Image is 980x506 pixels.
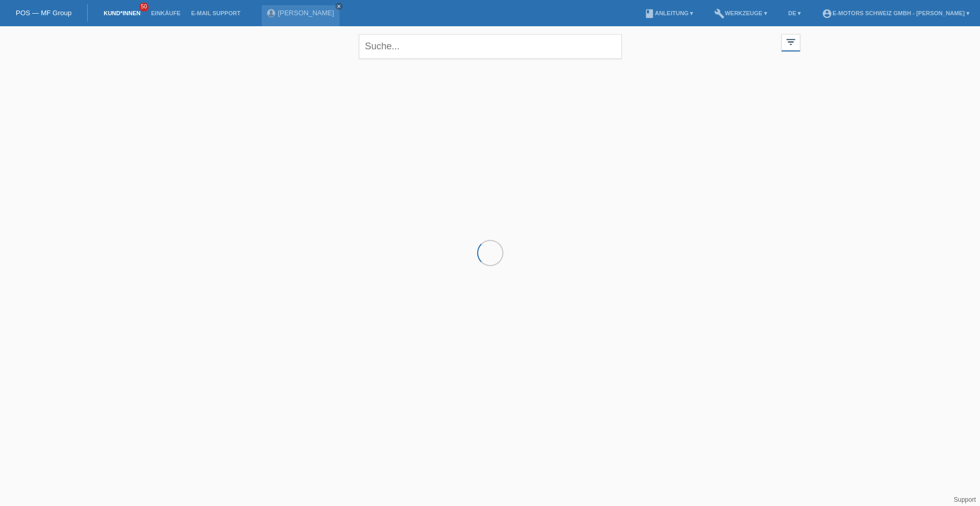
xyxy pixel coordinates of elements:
[954,496,976,503] a: Support
[644,8,655,19] i: book
[817,10,975,16] a: account_circleE-Motors Schweiz GmbH - [PERSON_NAME] ▾
[785,36,797,48] i: filter_list
[16,9,71,17] a: POS — MF Group
[822,8,832,19] i: account_circle
[336,4,342,9] i: close
[98,10,146,16] a: Kund*innen
[186,10,246,16] a: E-Mail Support
[783,10,806,16] a: DE ▾
[639,10,698,16] a: bookAnleitung ▾
[146,10,185,16] a: Einkäufe
[359,34,622,59] input: Suche...
[335,3,343,10] a: close
[709,10,772,16] a: buildWerkzeuge ▾
[139,3,149,12] span: 50
[714,8,725,19] i: build
[278,9,334,17] a: [PERSON_NAME]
